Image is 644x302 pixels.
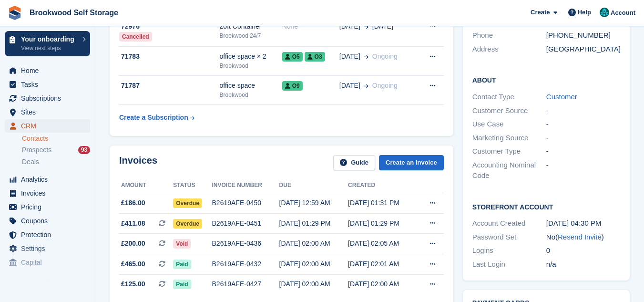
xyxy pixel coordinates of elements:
span: ( ) [555,233,604,241]
a: menu [5,256,90,269]
div: B2619AFE-0451 [212,219,279,229]
div: Accounting Nominal Code [472,160,546,181]
a: menu [5,228,90,241]
span: Analytics [21,173,78,186]
div: Brookwood [220,91,282,99]
span: Paid [173,280,191,289]
a: menu [5,214,90,228]
h2: Invoices [119,155,157,171]
div: - [546,160,620,181]
div: Account Created [472,218,546,229]
span: Tasks [21,78,78,91]
a: Create an Invoice [379,155,444,171]
a: Prospects 93 [22,145,90,155]
span: Subscriptions [21,92,78,105]
span: Prospects [22,146,51,155]
div: - [546,119,620,130]
div: - [546,146,620,157]
div: Last Login [472,259,546,270]
a: menu [5,64,90,77]
div: Marketing Source [472,133,546,144]
span: Sites [21,105,78,119]
div: [PHONE_NUMBER] [546,30,620,41]
div: No [546,232,620,243]
div: [DATE] 01:29 PM [279,219,348,229]
span: Paid [173,260,191,269]
div: office space [220,81,282,91]
div: Password Set [472,232,546,243]
span: [DATE] [339,52,360,62]
a: Resend Invite [558,233,602,241]
div: [DATE] 02:00 AM [279,239,348,249]
span: Ongoing [372,52,398,60]
div: n/a [546,259,620,270]
div: 71787 [119,81,220,91]
a: menu [5,173,90,186]
span: Protection [21,228,78,241]
a: menu [5,187,90,200]
div: 20ft Container [220,21,282,31]
div: Brookwood 24/7 [220,31,282,40]
div: [DATE] 02:00 AM [279,279,348,289]
div: Customer Source [472,105,546,116]
div: [DATE] 02:05 AM [348,239,417,249]
div: - [546,133,620,144]
a: menu [5,200,90,214]
a: Brookwood Self Storage [26,5,122,21]
div: 71783 [119,52,220,62]
div: [DATE] 12:59 AM [279,198,348,208]
h2: Storefront Account [472,202,620,211]
a: menu [5,105,90,119]
span: [DATE] [372,21,393,31]
span: Account [611,8,635,18]
span: £186.00 [121,198,145,208]
div: - [546,105,620,116]
a: menu [5,78,90,91]
a: Customer [546,93,577,101]
div: B2619AFE-0436 [212,239,279,249]
div: Contact Type [472,92,546,103]
span: Ongoing [372,82,398,89]
span: Help [578,8,591,17]
span: Void [173,239,191,249]
span: Deals [22,157,39,167]
span: Home [21,64,78,77]
span: CRM [21,119,78,133]
div: [DATE] 02:01 AM [348,259,417,269]
div: [DATE] 04:30 PM [546,218,620,229]
th: Invoice number [212,178,279,193]
p: View next steps [21,44,78,52]
span: £125.00 [121,279,145,289]
div: Create a Subscription [119,113,188,123]
a: Deals [22,157,90,167]
span: £200.00 [121,239,145,249]
span: £411.08 [121,219,145,229]
div: Phone [472,30,546,41]
div: B2619AFE-0427 [212,279,279,289]
div: None [282,21,339,31]
th: Status [173,178,212,193]
span: [DATE] [339,21,360,31]
img: stora-icon-8386f47178a22dfd0bd8f6a31ec36ba5ce8667c1dd55bd0f319d3a0aa187defe.svg [8,6,22,20]
th: Amount [119,178,173,193]
div: [DATE] 02:00 AM [348,279,417,289]
span: Invoices [21,187,78,200]
th: Created [348,178,417,193]
span: Pricing [21,200,78,214]
span: Overdue [173,219,202,229]
span: [DATE] [339,81,360,91]
div: office space × 2 [220,52,282,62]
span: Capital [21,256,78,269]
a: menu [5,119,90,133]
a: menu [5,242,90,255]
span: O9 [282,81,303,91]
div: 93 [78,146,90,154]
div: [DATE] 01:29 PM [348,219,417,229]
div: Brookwood [220,62,282,70]
a: Create a Subscription [119,109,194,126]
span: Storefront [9,277,95,287]
p: Your onboarding [21,36,78,42]
a: Contacts [22,134,90,143]
div: Logins [472,245,546,256]
div: 72976 [119,21,220,31]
